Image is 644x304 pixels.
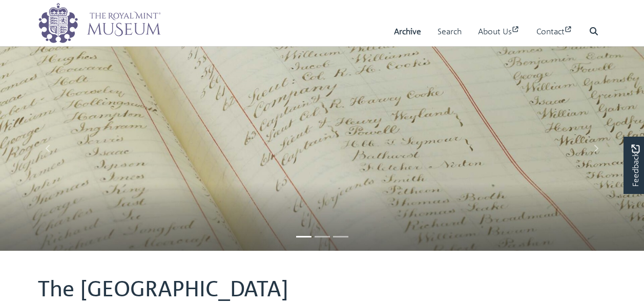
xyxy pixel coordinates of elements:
a: Move to next slideshow image [547,46,644,251]
a: Search [438,17,462,46]
a: Archive [394,17,421,46]
img: logo_wide.png [38,3,161,44]
a: About Us [478,17,520,46]
a: Contact [536,17,573,46]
